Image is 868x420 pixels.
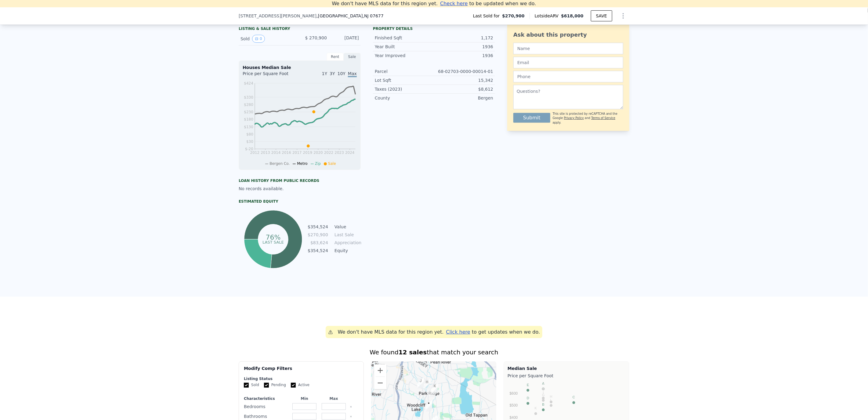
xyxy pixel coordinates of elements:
div: Max [320,396,347,401]
span: Click here [446,329,470,335]
span: Metro [297,161,307,166]
div: Lot Sqft [375,77,434,83]
span: Last Sold for [473,13,502,19]
tspan: 2020 [314,151,323,155]
div: Houses Median Sale [243,64,357,71]
span: 10Y [338,71,345,76]
div: Modify Comp Filters [244,365,359,376]
div: We found that match your search [239,348,629,357]
text: J [543,382,544,386]
span: Max [348,71,357,77]
tspan: 2014 [271,151,281,155]
tspan: 2023 [335,151,344,155]
div: Bergen [434,95,493,101]
td: Value [333,223,361,230]
div: 1,172 [434,35,493,41]
div: Parcel [375,68,434,74]
td: $354,524 [307,247,328,254]
div: Median Sale [508,365,625,371]
div: We don't have MLS data for this region yet. [338,328,444,336]
div: 68-02703-0000-00014-01 [434,68,493,74]
input: Sold [244,383,249,388]
button: Submit [513,113,550,123]
td: Equity [333,247,361,254]
div: Finished Sqft [375,35,434,41]
input: Name [513,43,623,54]
text: H [550,395,552,398]
div: Loan history from public records [239,178,361,183]
text: I [543,391,544,395]
span: 3Y [330,71,335,76]
button: Zoom out [374,377,386,389]
tspan: $280 [244,103,253,107]
label: Active [291,382,309,388]
div: [DATE] [332,35,359,43]
text: C [573,396,575,399]
div: Estimated Equity [239,199,361,204]
div: County [375,95,434,101]
span: Lotside ARV [535,13,561,19]
tspan: 2017 [292,151,302,155]
div: No records available. [239,186,361,192]
text: L [550,398,552,402]
button: SAVE [591,10,612,21]
div: Min [291,396,318,401]
text: G [542,393,545,397]
a: Terms of Service [591,116,615,120]
span: $270,900 [502,13,525,19]
label: Pending [264,382,286,388]
div: to get updates when we do. [446,328,540,336]
div: Rent [327,53,344,61]
div: This site is protected by reCAPTCHA and the Google and apply. [553,112,623,125]
tspan: $-20 [245,147,253,151]
span: [STREET_ADDRESS][PERSON_NAME] [239,13,316,19]
td: $270,900 [307,231,328,238]
tspan: $180 [244,118,253,122]
tspan: $130 [244,125,253,129]
tspan: Last Sale [262,240,284,244]
tspan: $230 [244,110,253,114]
a: Privacy Policy [564,116,584,120]
div: 36 Ridge Ave [417,378,424,388]
text: $500 [510,403,518,407]
span: $ 270,900 [305,35,327,40]
button: Show Options [617,10,629,22]
div: Price per Square Foot [243,71,300,80]
button: Clear [350,415,352,418]
div: 1936 [434,44,493,50]
div: 175 Morningside Ave [429,387,436,397]
tspan: $424 [244,81,253,85]
tspan: 2013 [261,151,270,155]
div: Ask about this property [513,31,623,39]
span: Bergen Co. [269,161,290,166]
td: Last Sale [333,231,361,238]
strong: 12 sales [399,349,427,356]
td: $354,524 [307,223,328,230]
div: 1936 [434,52,493,59]
span: 1Y [322,71,327,76]
tspan: $80 [246,132,253,136]
div: Property details [373,26,495,31]
div: Sold [241,35,295,43]
tspan: 76% [266,234,280,241]
tspan: 2012 [250,151,260,155]
button: Zoom in [374,364,386,377]
tspan: $330 [244,95,253,100]
div: 70 Campbell Ave [425,400,432,411]
text: B [542,403,544,406]
input: Pending [264,383,269,388]
td: $83,624 [307,239,328,246]
input: Phone [513,71,623,82]
div: Bedrooms [244,402,289,411]
label: Sold [244,382,259,388]
div: Sale [344,53,361,61]
div: Taxes (2023) [375,86,434,92]
div: Characteristics [244,396,289,401]
div: $8,612 [434,86,493,92]
span: Sale [328,161,336,166]
input: Email [513,57,623,68]
text: D [527,396,529,400]
tspan: $30 [246,139,253,144]
span: $618,000 [561,13,584,18]
span: Zip [315,161,321,166]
